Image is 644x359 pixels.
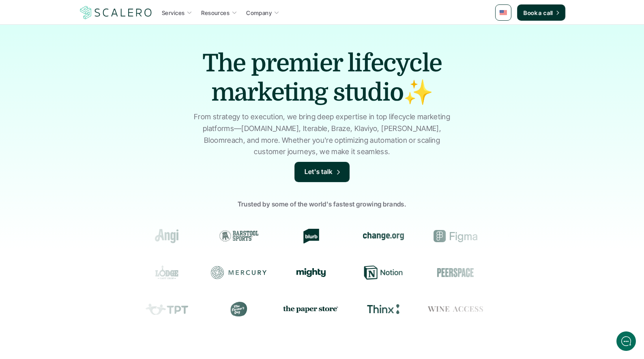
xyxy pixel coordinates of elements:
h1: Hi! Welcome to [GEOGRAPHIC_DATA]. [12,39,150,52]
a: Let's talk [294,162,350,182]
p: Company [246,9,272,17]
span: We run on Gist [68,284,103,289]
iframe: gist-messenger-bubble-iframe [616,331,636,351]
h1: The premier lifecycle marketing studio✨ [180,49,464,107]
p: Resources [201,9,230,17]
img: Scalero company logotype [79,5,153,20]
button: New conversation [13,107,150,124]
a: Scalero company logotype [79,5,153,20]
p: Services [162,9,185,17]
p: From strategy to execution, we bring deep expertise in top lifecycle marketing platforms—[DOMAIN_... [190,111,454,158]
p: Let's talk [305,167,333,177]
a: Book a call [517,4,565,21]
span: New conversation [52,112,97,119]
p: Book a call [524,9,553,17]
h2: Let us know if we can help with lifecycle marketing. [12,54,150,93]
